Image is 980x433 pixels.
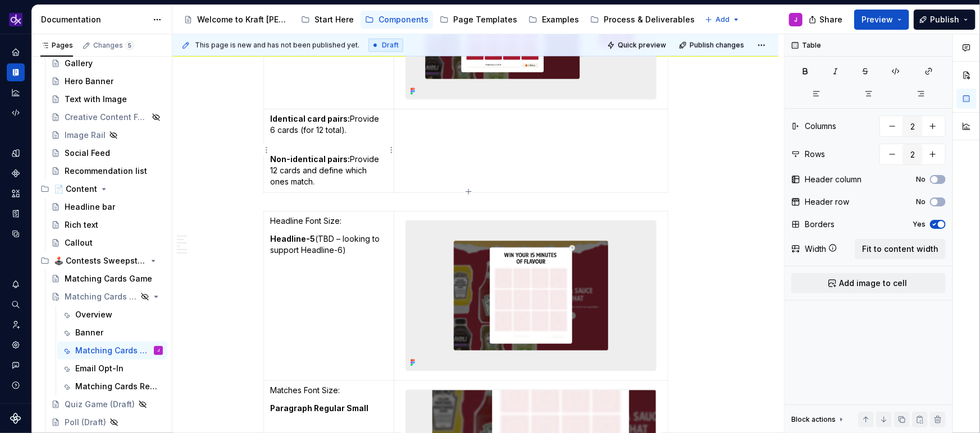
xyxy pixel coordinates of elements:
a: Matching Cards ModalJ [57,342,167,360]
div: Header column [805,174,862,185]
div: 🕹️ Contests Sweepstakes Games [36,252,167,270]
div: Poll (Draft) [65,417,106,428]
a: Matching Cards Game [47,270,167,288]
div: Gallery [65,58,93,69]
strong: Paragraph Regular Small [271,404,369,413]
button: Notifications [7,275,25,293]
span: 5 [125,41,134,50]
div: Headline bar [65,201,115,213]
div: Examples [542,14,579,25]
div: J [157,345,159,356]
p: Provide 12 cards and define which ones match. [271,143,388,188]
div: Rich text [65,219,98,231]
a: Hero Banner [47,72,167,90]
span: Draft [382,41,399,50]
a: Callout [47,234,167,252]
label: No [916,197,926,206]
button: Add image to cell [791,273,946,293]
div: Changes [93,41,134,50]
div: Overview [75,309,112,320]
div: Documentation [7,63,25,81]
a: Rich text [47,216,167,234]
strong: Non-identical pairs: [271,155,350,164]
a: Components [7,164,25,182]
div: 📄 Content [54,183,97,195]
div: Hero Banner [65,76,113,87]
button: Search ⌘K [7,296,25,314]
a: Assets [7,185,25,202]
a: Design tokens [7,144,25,162]
a: Image Rail [47,126,167,144]
div: Callout [65,237,93,248]
div: Block actions [791,412,846,427]
div: Matching Cards Game (Draft) [65,291,137,302]
div: Storybook stories [7,205,25,223]
div: Matching Cards Game [65,273,152,284]
div: Process & Deliverables [604,14,695,25]
a: Invite team [7,316,25,334]
span: Share [819,14,842,25]
p: Matches Font Size: [271,385,388,397]
span: Quick preview [618,41,666,50]
p: Headline Font Size: [271,216,388,227]
div: Text with Image [65,94,127,105]
a: Home [7,43,25,61]
a: Poll (Draft) [47,413,167,431]
div: Components [379,14,429,25]
div: Email Opt-In [75,363,124,374]
a: Analytics [7,84,25,102]
div: Creative Content Feed [65,112,148,123]
a: Overview [57,306,167,324]
p: (TBD – looking to support Headline-6) [271,234,388,256]
a: Quiz Game (Draft) [47,395,167,413]
a: Email Opt-In [57,360,167,377]
span: Publish changes [690,41,744,50]
button: Add [701,12,744,27]
p: Provide 6 cards (for 12 total). [271,114,388,136]
div: Rows [805,149,825,160]
div: Social Feed [65,148,110,159]
a: Text with Image [47,90,167,108]
span: Add [715,15,730,24]
div: Contact support [7,356,25,374]
span: Add image to cell [839,278,907,289]
a: Gallery [47,54,167,72]
div: Borders [805,219,835,230]
span: Publish [930,14,959,25]
button: Share [803,10,850,30]
button: Publish changes [676,38,749,53]
button: Publish [914,10,976,30]
a: Headline bar [47,198,167,216]
a: Matching Cards Results [57,377,167,395]
a: Page Templates [435,11,522,29]
div: 🕹️ Contests Sweepstakes Games [54,255,147,266]
div: Recommendation list [65,165,147,177]
span: Preview [862,14,893,25]
a: Examples [524,11,584,29]
a: Components [361,11,433,29]
div: Page tree [179,8,699,31]
label: No [916,175,926,184]
a: Settings [7,336,25,354]
a: Social Feed [47,144,167,162]
img: 0784b2da-6f85-42e6-8793-4468946223dc.png [9,13,22,26]
a: Data sources [7,225,25,243]
a: Matching Cards Game (Draft) [47,288,167,306]
a: Code automation [7,104,25,122]
a: Start Here [297,11,358,29]
div: 📄 Content [36,180,167,198]
a: Supernova Logo [10,413,21,424]
div: Banner [75,327,103,338]
div: Image Rail [65,130,106,141]
div: Pages [40,41,73,50]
